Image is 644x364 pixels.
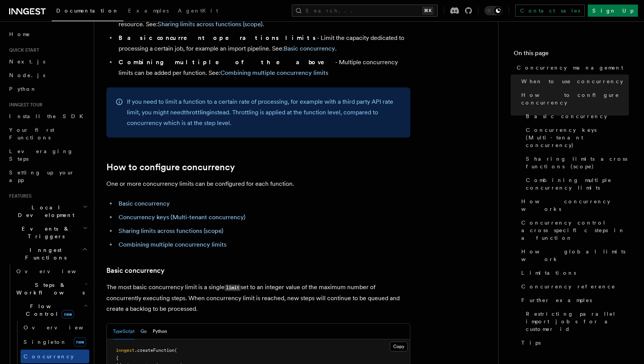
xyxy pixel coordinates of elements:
span: Basic concurrency [526,112,607,120]
a: Basic concurrency [119,200,170,207]
span: new [62,310,74,318]
a: throttling [184,109,210,116]
button: Events & Triggers [6,222,89,243]
span: Concurrency keys (Multi-tenant concurrency) [526,126,629,149]
a: AgentKit [173,2,223,21]
a: Further examples [518,293,629,307]
span: Singleton [24,339,67,345]
a: Combining multiple concurrency limits [220,69,328,76]
a: Concurrency keys (Multi-tenant concurrency) [119,214,245,221]
span: Install the SDK [9,113,88,119]
button: TypeScript [113,324,134,339]
a: Home [6,27,89,41]
span: AgentKit [178,8,218,14]
a: Examples [123,2,173,21]
a: Setting up your app [6,166,89,187]
span: Concurrency control across specific steps in a function [521,219,629,242]
a: Node.js [6,68,89,82]
span: Steps & Workflows [13,281,85,296]
a: Basic concurrency [106,265,165,276]
button: Steps & Workflows [13,278,89,299]
span: Inngest tour [6,102,43,108]
a: Basic concurrency [523,109,629,123]
span: Concurrency reference [521,283,616,290]
a: Install the SDK [6,109,89,123]
span: Sharing limits across functions (scope) [526,155,629,170]
span: Node.js [9,72,45,78]
span: { [116,355,119,361]
button: Local Development [6,201,89,222]
a: Concurrency [21,350,89,363]
span: Next.js [9,59,45,65]
strong: Basic concurrent operations limits [119,34,317,41]
a: Sign Up [588,5,638,17]
button: Python [153,324,167,339]
p: If you need to limit a function to a certain rate of processing, for example with a third party A... [127,97,401,128]
span: Restricting parallel import jobs for a customer id [526,310,629,333]
h4: On this page [514,49,629,61]
a: Overview [13,264,89,278]
span: Examples [128,8,169,14]
kbd: ⌘K [422,7,433,14]
a: Next.js [6,55,89,68]
a: Singletonnew [21,334,89,350]
span: How to configure concurrency [521,91,629,106]
span: Leveraging Steps [9,148,73,162]
a: Overview [21,321,89,334]
span: Documentation [56,8,119,14]
strong: Combining multiple of the above [119,59,335,66]
span: Features [6,193,32,199]
a: Concurrency management [514,61,629,74]
a: Leveraging Steps [6,144,89,166]
span: Your first Functions [9,127,54,141]
a: Combining multiple concurrency limits [523,173,629,195]
span: How concurrency works [521,198,629,213]
span: inngest [116,348,134,353]
a: Limitations [518,266,629,280]
span: When to use concurrency [521,78,623,85]
a: How to configure concurrency [518,88,629,109]
p: The most basic concurrency limit is a single set to an integer value of the maximum number of con... [106,282,410,314]
span: ( [174,348,177,353]
a: Concurrency reference [518,280,629,293]
span: Combining multiple concurrency limits [526,176,629,191]
span: Home [9,30,30,38]
li: - Multiple concurrency limits can be added per function. See: [116,57,410,78]
span: Overview [24,324,102,331]
a: When to use concurrency [518,74,629,88]
a: Documentation [52,2,123,21]
button: Search...⌘K [292,5,438,17]
button: Copy [390,342,408,351]
span: Quick start [6,47,39,53]
span: Events & Triggers [6,225,83,240]
span: Concurrency [24,353,74,359]
a: Python [6,82,89,96]
a: How global limits work [518,245,629,266]
span: Further examples [521,296,592,304]
span: Local Development [6,204,83,219]
button: Go [141,324,147,339]
span: Overview [16,268,95,274]
span: Inngest Functions [6,246,82,261]
code: limit [225,285,241,291]
span: Tips [521,339,541,347]
span: Concurrency management [517,64,623,71]
button: Flow Controlnew [13,299,89,321]
span: Limitations [521,269,576,277]
button: Inngest Functions [6,243,89,264]
button: Toggle dark mode [484,6,503,15]
a: Concurrency control across specific steps in a function [518,216,629,245]
a: Sharing limits across functions (scope) [523,152,629,173]
span: new [74,337,86,347]
a: Restricting parallel import jobs for a customer id [523,307,629,336]
a: How concurrency works [518,195,629,216]
a: Tips [518,336,629,350]
span: Setting up your app [9,169,74,183]
a: Sharing limits across functions (scope) [158,21,263,28]
a: Basic concurrency [284,45,335,52]
a: Combining multiple concurrency limits [119,241,226,248]
p: One or more concurrency limits can be configured for each function. [106,179,410,189]
a: Contact sales [515,5,585,17]
a: How to configure concurrency [106,162,235,173]
a: Your first Functions [6,123,89,144]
